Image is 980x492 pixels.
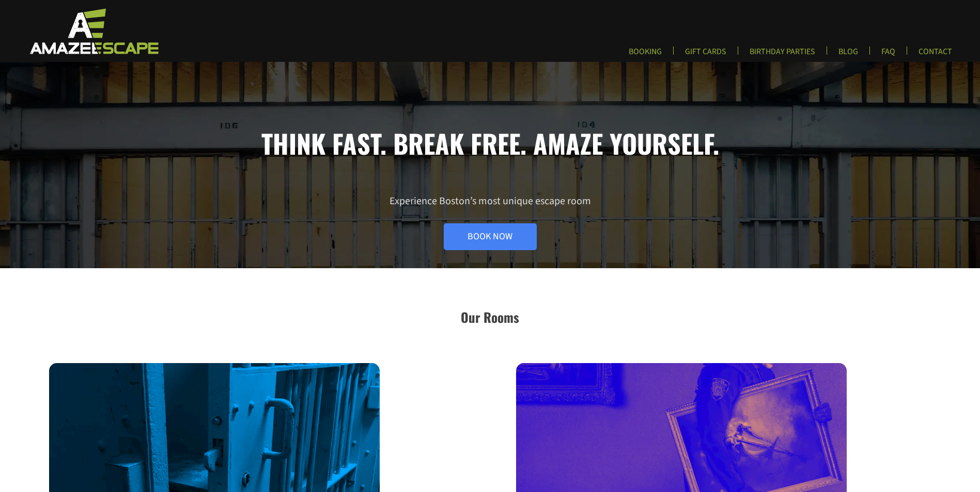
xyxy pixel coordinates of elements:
a: BLOG [830,46,866,63]
a: BOOKING [620,46,670,63]
a: BIRTHDAY PARTIES [741,46,823,63]
a: FAQ [873,46,904,63]
a: Book Now [444,223,537,250]
a: GIFT CARDS [677,46,735,63]
p: Experience Boston’s most unique escape room [49,194,931,250]
a: CONTACT [910,46,960,63]
img: Escape Room Game in Boston Area [17,7,169,55]
h1: Think fast. Break free. Amaze yourself. [49,127,931,158]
